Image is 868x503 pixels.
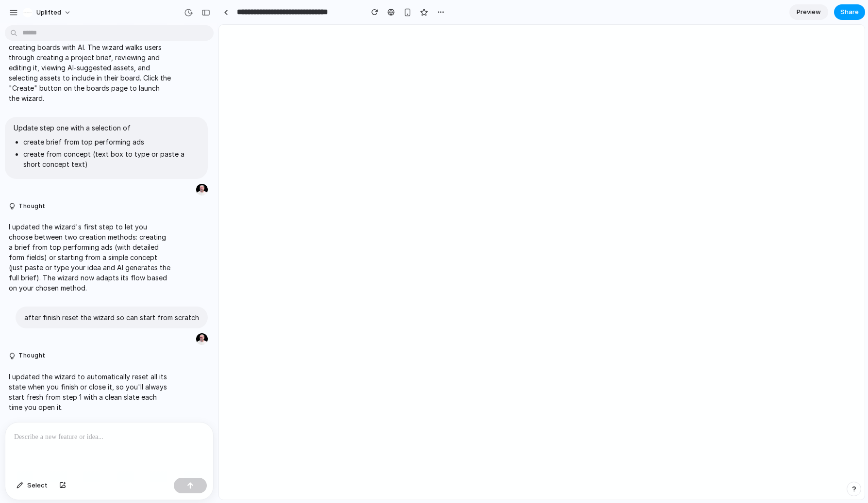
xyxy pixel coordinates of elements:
[23,149,199,169] li: create from concept (text box to type or paste a short concept text)
[24,312,199,323] p: after finish reset the wizard so can start from scratch
[834,4,865,20] button: Share
[9,222,171,293] p: I updated the wizard's first step to let you choose between two creation methods: creating a brie...
[789,4,828,20] a: Preview
[19,5,76,20] button: Uplifted
[27,481,48,490] span: Select
[797,7,821,17] span: Preview
[9,32,171,103] p: I created a comprehensive 4-step wizard for creating boards with AI. The wizard walks users throu...
[36,8,61,17] span: Uplifted
[12,478,52,493] button: Select
[9,372,171,412] p: I updated the wizard to automatically reset all its state when you finish or close it, so you'll ...
[840,7,859,17] span: Share
[23,137,199,147] li: create brief from top performing ads
[14,123,199,133] p: Update step one with a selection of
